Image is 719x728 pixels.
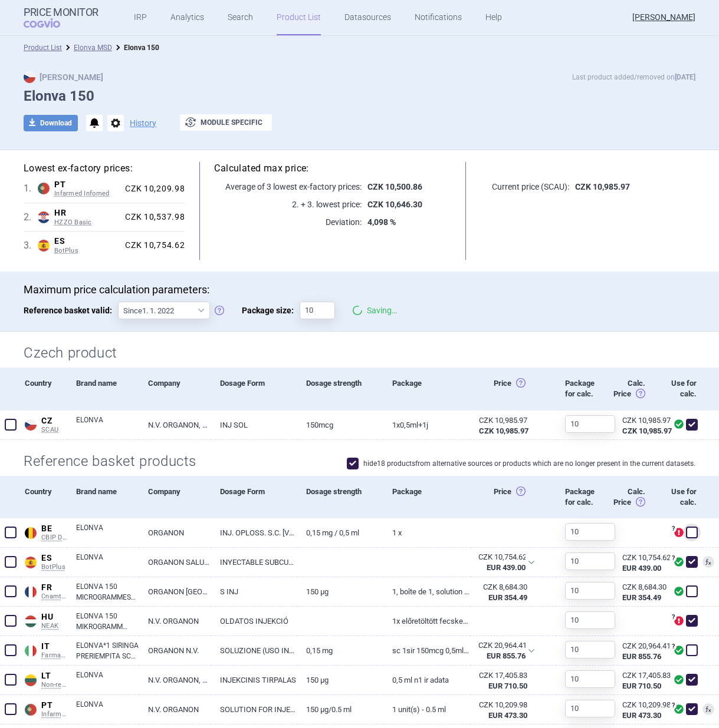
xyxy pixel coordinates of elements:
[556,368,603,410] div: Package for calc.
[622,582,656,593] div: CZK 8,684.30
[214,162,451,175] h5: Calculated max price:
[25,527,37,539] img: Belgium
[479,670,527,691] abbr: SP-CAU-010 Litva
[41,710,67,719] span: Infarmed Infomed
[21,639,67,660] a: ITITFarmadati
[76,640,139,661] a: ELONVA*1 SIRINGA PRERIEMPITA SC 150 MCG 0,5 ML + 1 AGO
[367,200,422,209] strong: CZK 10,646.30
[41,416,67,426] span: CZ
[487,651,526,660] strong: EUR 855.76
[211,368,297,410] div: Dosage Form
[54,190,120,198] span: Infarmed Infomed
[211,548,297,577] a: INYECTABLE SUBCUTÁNEO
[211,695,297,724] a: SOLUTION FOR INJECTION IN PRE-FILLED SYRINGE
[478,640,526,661] abbr: SP-CAU-010 Itálie nehrazené LP
[297,476,383,518] div: Dosage strength
[353,302,412,319] div: Saving…
[565,415,615,433] input: 10
[41,524,67,534] span: BE
[297,518,383,547] a: 0,15 mg / 0,5 ml
[660,368,702,410] div: Use for calc.
[565,700,615,717] input: 10
[214,216,362,228] p: Deviation:
[25,616,37,627] img: Hungary
[41,651,67,660] span: Farmadati
[24,72,103,82] strong: [PERSON_NAME]
[383,518,470,547] a: 1 x
[139,476,211,518] div: Company
[488,711,527,720] strong: EUR 473.30
[54,247,120,255] span: BotPlus
[347,458,695,469] label: hide 18 products from alternative sources or products which are no longer present in the current ...
[54,180,120,190] span: PT
[572,71,695,83] p: Last product added/removed on
[479,582,527,603] abbr: SP-CAU-010 Francie
[383,636,470,665] a: SC 1SIR 150MCG 0,5ML+AG
[130,119,156,127] button: History
[479,670,527,681] div: CZK 17,405.83
[21,476,67,518] div: Country
[478,640,526,651] div: CZK 20,964.41
[297,368,383,410] div: Dosage strength
[488,681,527,690] strong: EUR 710.50
[25,586,37,598] img: France
[622,641,656,651] div: CZK 20,964.41
[38,211,50,223] img: Croatia
[479,415,527,436] abbr: Česko ex-factory
[41,534,67,542] span: CBIP DCI
[41,622,67,630] span: NEAK
[139,368,211,410] div: Company
[479,700,527,721] abbr: SP-CAU-010 Portugalsko
[139,411,211,439] a: N.V. ORGANON, OSS
[21,669,67,689] a: LTLTNon-reimb. list
[613,548,671,578] a: CZK 10,754.62EUR 439.00
[41,583,67,593] span: FR
[139,666,211,694] a: N.V. ORGANON, NYDERLANDAI
[622,652,661,661] strong: EUR 855.76
[41,671,67,681] span: LT
[478,552,526,573] abbr: SP-CAU-010 Španělsko
[367,217,396,227] strong: 4,098 %
[41,641,67,652] span: IT
[603,368,661,410] div: Calc. Price
[675,73,695,81] strong: [DATE]
[24,162,185,175] h5: Lowest ex-factory prices:
[214,181,362,193] p: Average of 3 lowest ex-factory prices:
[24,283,695,296] p: Maximum price calculation parameters:
[669,525,677,532] span: ?
[180,114,272,131] button: Module specific
[24,181,38,196] span: 1 .
[613,695,671,726] a: CZK 10,209.98EUR 473.30
[21,413,67,434] a: CZCZSCAU
[54,219,120,227] span: HZZO Basic
[76,522,139,544] a: ELONVA
[660,476,702,518] div: Use for calc.
[479,415,527,426] div: CZK 10,985.97
[38,183,50,194] img: Portugal
[478,552,526,562] div: CZK 10,754.62
[54,236,120,247] span: ES
[24,18,77,28] span: COGVIO
[613,636,671,667] a: CZK 20,964.41EUR 855.76
[76,699,139,720] a: ELONVA
[622,593,661,602] strong: EUR 354.49
[41,426,67,434] span: SCAU
[139,636,211,665] a: ORGANON N.V.
[24,6,99,18] strong: Price Monitor
[383,666,470,694] a: 0,5 ml N1 ir adata
[565,611,615,629] input: 10
[112,42,159,54] li: Elonva 150
[211,411,297,439] a: INJ SOL
[24,452,206,471] h2: Reference basket products
[383,476,470,518] div: Package
[487,563,526,572] strong: EUR 439.00
[622,426,672,435] strong: CZK 10,985.97
[297,695,383,724] a: 150 µg/0.5 ml
[120,240,185,251] div: CZK 10,754.62
[613,577,671,608] a: CZK 8,684.30EUR 354.49
[25,557,37,568] img: Spain
[76,581,139,603] a: ELONVA 150 MICROGRAMMES (CORIFOLLITROPINE ALFA)
[21,580,67,601] a: FRFRCnamts CIP
[21,521,67,542] a: BEBECBIP DCI
[24,6,99,29] a: Price MonitorCOGVIO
